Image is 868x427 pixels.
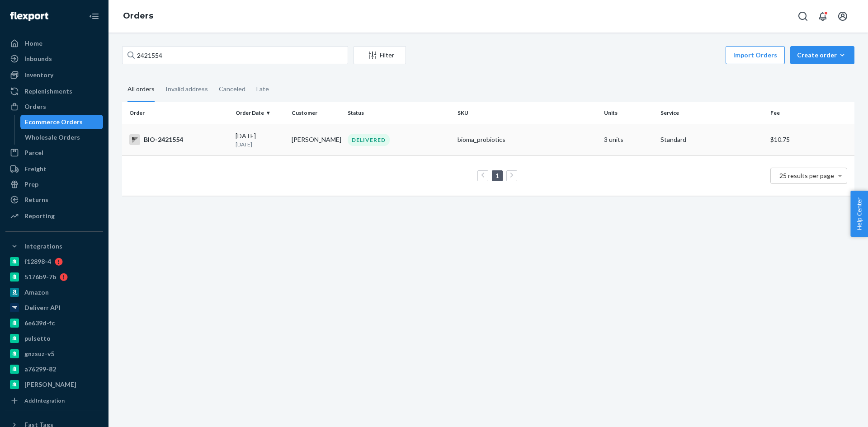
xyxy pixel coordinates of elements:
td: 3 units [600,124,656,155]
p: Standard [660,135,763,144]
a: gnzsuz-v5 [5,347,103,361]
div: Late [256,77,269,101]
div: DELIVERED [348,134,390,146]
th: Order [122,102,232,124]
a: Freight [5,162,103,176]
div: Inbounds [24,54,52,63]
a: Returns [5,192,103,207]
div: [PERSON_NAME] [24,380,76,389]
button: Import Orders [726,46,785,64]
div: 5176b9-7b [24,272,56,282]
div: bioma_probiotics [458,135,597,144]
a: [PERSON_NAME] [5,377,103,392]
div: Amazon [24,288,49,297]
div: gnzsuz-v5 [24,349,54,358]
a: Wholesale Orders [20,130,104,145]
button: Help Center [850,191,868,237]
a: Orders [123,11,153,21]
div: [DATE] [236,131,284,148]
div: Replenishments [24,87,72,96]
div: f12898-4 [24,257,51,266]
input: Search orders [122,46,348,64]
a: Add Integration [5,395,103,406]
a: 5176b9-7b [5,270,103,284]
a: Page 1 is your current page [494,172,501,179]
div: Home [24,39,42,48]
a: Deliverr API [5,300,103,315]
div: Canceled [219,77,245,101]
th: Status [344,102,454,124]
div: Deliverr API [24,303,61,312]
button: Open Search Box [794,7,812,25]
div: Inventory [24,70,53,80]
td: [PERSON_NAME] [288,124,344,155]
div: a76299-82 [24,365,56,374]
td: $10.75 [767,124,854,155]
a: a76299-82 [5,362,103,376]
th: SKU [454,102,600,124]
a: Amazon [5,285,103,300]
th: Service [657,102,767,124]
div: 6e639d-fc [24,319,55,328]
div: Wholesale Orders [25,133,80,142]
div: Reporting [24,211,55,221]
a: Inbounds [5,52,103,66]
div: Orders [24,102,46,111]
button: Close Navigation [85,7,103,25]
a: Home [5,36,103,51]
div: Add Integration [24,397,65,404]
a: Ecommerce Orders [20,115,104,129]
a: Inventory [5,68,103,82]
a: Reporting [5,209,103,223]
span: 25 results per page [779,172,834,179]
a: Replenishments [5,84,103,99]
div: Freight [24,164,47,174]
th: Order Date [232,102,288,124]
div: Integrations [24,242,62,251]
button: Filter [354,46,406,64]
div: Parcel [24,148,43,157]
a: Parcel [5,145,103,160]
div: All orders [127,77,155,102]
th: Units [600,102,656,124]
button: Open notifications [814,7,832,25]
div: pulsetto [24,334,51,343]
a: pulsetto [5,331,103,346]
div: Returns [24,195,48,204]
div: Ecommerce Orders [25,117,83,127]
img: Flexport logo [10,12,48,21]
a: f12898-4 [5,254,103,269]
a: Prep [5,177,103,192]
div: Create order [797,51,848,60]
div: BIO-2421554 [129,134,228,145]
button: Open account menu [834,7,852,25]
p: [DATE] [236,141,284,148]
button: Integrations [5,239,103,253]
div: Filter [354,51,406,60]
div: Customer [292,109,340,117]
ol: breadcrumbs [116,3,160,29]
div: Prep [24,180,38,189]
th: Fee [767,102,854,124]
a: Orders [5,99,103,114]
button: Create order [790,46,854,64]
div: Invalid address [165,77,208,101]
a: 6e639d-fc [5,316,103,330]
